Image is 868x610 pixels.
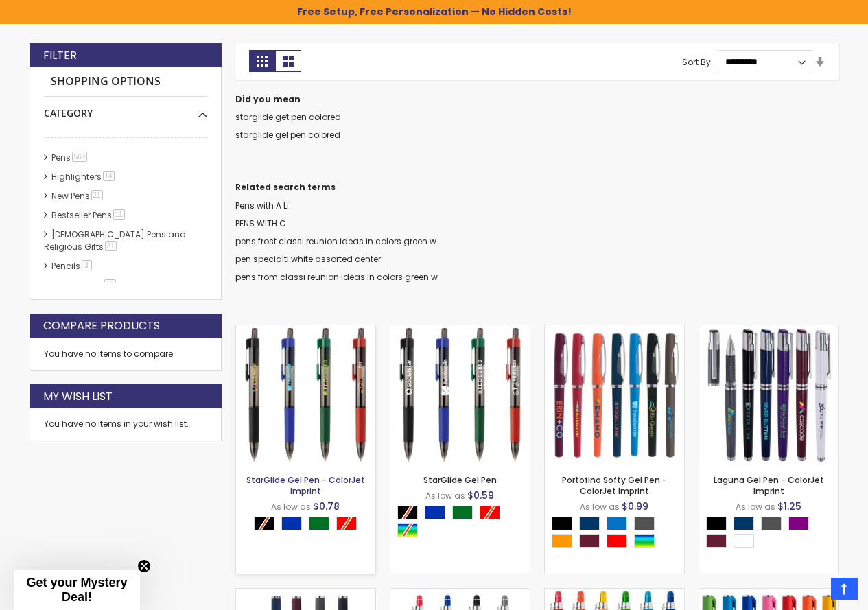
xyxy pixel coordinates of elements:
label: Sort By [682,56,711,67]
div: Gunmetal [634,517,655,530]
div: Red [607,534,627,548]
a: Pencils3 [48,260,97,272]
div: White [734,534,754,548]
a: StarGlide Gel Pen [390,325,530,336]
div: Purple [788,517,809,530]
div: Select A Color [706,517,838,551]
div: Select A Color [552,517,684,551]
a: Phoenix Softy Brights Gel with Stylus Pen - ColorJet [545,588,684,600]
a: Bestseller Pens11 [48,209,130,221]
span: As low as [425,490,465,502]
span: $0.59 [467,489,494,502]
a: pen specialti white assorted center [235,253,381,265]
span: $1.25 [777,500,801,513]
a: pens frost classi reunion ideas in colors green w [235,235,436,247]
a: StarGlide Gel Pen - ColorJet Imprint [246,474,365,497]
dt: Did you mean [235,94,839,105]
div: Dark Red [579,534,600,548]
strong: My Wish List [43,389,113,404]
a: starglide get pen colored [235,111,341,123]
img: StarGlide Gel Pen - ColorJet Imprint [236,325,375,465]
a: Laguna Gel Pen - ColorJet Imprint [714,474,824,497]
strong: Compare Products [43,318,160,333]
a: [DEMOGRAPHIC_DATA] Pens and Religious Gifts21 [44,228,186,253]
div: You have no items to compare. [30,338,222,371]
a: Highlighters14 [48,171,119,183]
a: Phoenix Softy Gel Pen with Stylus - ColorJet [390,588,530,600]
div: Black [706,517,727,530]
a: Pens569 [48,152,93,163]
div: Navy Blue [579,517,600,530]
a: Laguna Gel Pen - ColorJet Imprint [699,325,838,336]
span: 11 [104,279,116,290]
img: StarGlide Gel Pen [390,325,530,465]
a: pens from classi reunion ideas in colors green w [235,271,438,283]
div: Black [552,517,572,530]
a: starglide gel pen colored [235,129,340,141]
div: Select A Color [397,506,530,540]
a: StarGlide Gel Pen - ColorJet Imprint [236,325,375,336]
iframe: Google Customer Reviews [755,573,868,610]
dt: Related search terms [235,182,839,193]
img: Portofino Softy Gel Pen - ColorJet Imprint [545,325,684,465]
a: Islander Softy Brights Gel Pen with Stylus - ColorJet Imprint [699,588,838,600]
span: 14 [103,171,115,181]
strong: Grid [249,50,275,72]
strong: Shopping Options [44,67,207,97]
span: As low as [736,501,775,513]
img: Laguna Gel Pen - ColorJet Imprint [699,325,838,465]
strong: Filter [43,48,77,63]
a: Portofino Softy Gel Pen - ColorJet Imprint [562,474,667,497]
div: Gunmetal [761,517,782,530]
a: PENS WITH C [235,218,286,229]
div: Navy Blue [734,517,754,530]
span: 11 [113,209,125,220]
div: You have no items in your wish list. [44,419,207,430]
div: Select A Color [254,517,364,534]
button: Close teaser [137,559,151,573]
a: Islander Softy Gel Classic Pen - ColorJet Imprint [236,588,375,600]
a: New Pens21 [48,190,108,202]
a: Portofino Softy Gel Pen - ColorJet Imprint [545,325,684,336]
div: Blue [281,517,302,530]
div: Orange [552,534,572,548]
div: Assorted [634,534,655,548]
span: 3 [82,260,92,270]
div: Green [309,517,329,530]
span: As low as [271,501,311,513]
div: Get your Mystery Deal!Close teaser [14,570,140,610]
span: 569 [72,152,88,162]
span: $0.99 [622,500,648,513]
div: Blue [425,506,445,519]
span: As low as [580,501,620,513]
span: Get your Mystery Deal! [26,576,127,604]
a: Pens with A Li [235,200,289,211]
a: StarGlide Gel Pen [423,474,497,486]
span: $0.78 [313,500,340,513]
div: Green [452,506,473,519]
span: 21 [105,241,117,251]
div: Blue Light [607,517,627,530]
a: hp-featured11 [48,279,121,291]
div: Category [44,97,207,120]
div: Dark Red [706,534,727,548]
span: 21 [91,190,103,200]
